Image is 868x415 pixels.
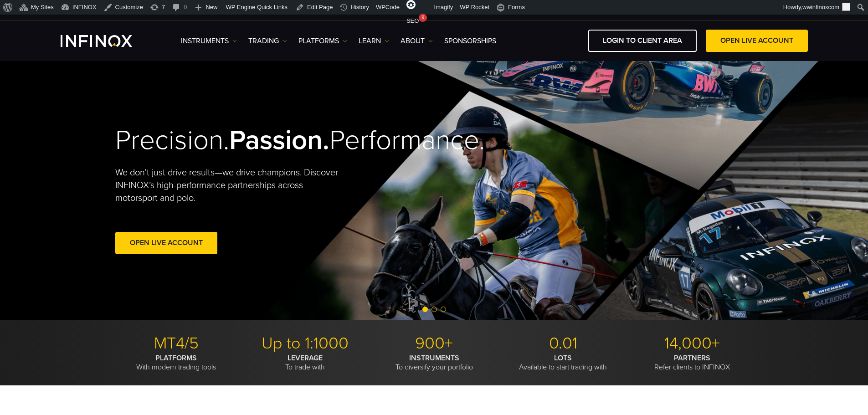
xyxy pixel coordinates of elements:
p: We don't just drive results—we drive champions. Discover INFINOX’s high-performance partnerships ... [115,166,345,205]
a: TRADING [248,36,287,46]
strong: INSTRUMENTS [409,354,459,363]
a: Learn [359,36,389,46]
p: 14,000+ [631,333,753,354]
a: Open Live Account [115,232,217,254]
strong: Passion. [229,124,329,157]
a: PLATFORMS [298,36,347,46]
p: Available to start trading with [502,354,624,372]
a: OPEN LIVE ACCOUNT [706,30,808,52]
strong: LOTS [554,354,572,363]
p: Refer clients to INFINOX [631,354,753,372]
a: LOGIN TO CLIENT AREA [588,30,697,52]
p: With modern trading tools [115,354,237,372]
p: Up to 1:1000 [244,333,366,354]
p: 0.01 [502,333,624,354]
p: MT4/5 [115,333,237,354]
h2: Precision. Performance. [115,124,402,157]
strong: LEVERAGE [288,354,323,363]
span: SEO [406,17,419,24]
strong: PLATFORMS [155,354,197,363]
div: 9 [419,14,427,22]
p: To diversify your portfolio [373,354,495,372]
span: Go to slide 3 [441,307,446,312]
p: To trade with [244,354,366,372]
strong: PARTNERS [674,354,710,363]
a: SPONSORSHIPS [444,36,496,46]
span: Go to slide 1 [422,307,428,312]
a: ABOUT [401,36,433,46]
span: wwinfinoxcom [802,4,839,10]
a: Instruments [181,36,237,46]
span: Go to slide 2 [431,307,437,312]
a: INFINOX Logo [61,35,154,47]
p: 900+ [373,333,495,354]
